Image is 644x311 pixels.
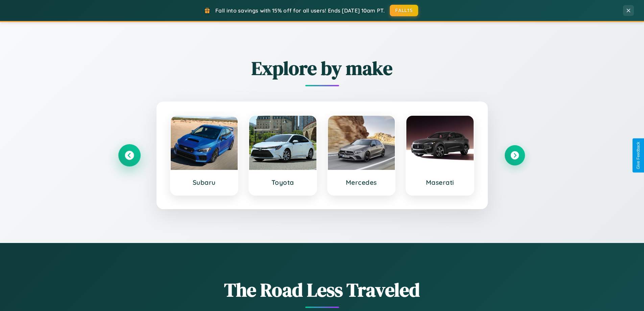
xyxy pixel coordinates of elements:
[256,178,310,186] h3: Toyota
[177,178,231,186] h3: Subaru
[215,7,385,14] span: Fall into savings with 15% off for all users! Ends [DATE] 10am PT.
[413,178,467,186] h3: Maserati
[335,178,388,186] h3: Mercedes
[119,277,525,303] h1: The Road Less Traveled
[119,55,525,81] h2: Explore by make
[390,5,418,16] button: FALL15
[636,142,641,169] div: Give Feedback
